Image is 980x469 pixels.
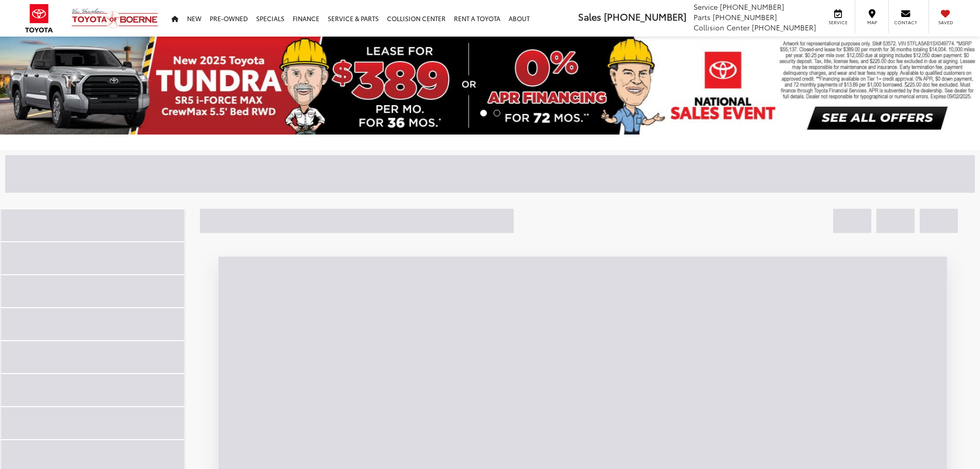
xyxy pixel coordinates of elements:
span: Saved [934,19,957,26]
span: Service [694,2,718,12]
span: Contact [894,19,917,26]
span: Service [826,19,850,26]
span: [PHONE_NUMBER] [604,10,686,23]
span: [PHONE_NUMBER] [720,2,784,12]
span: Collision Center [694,22,750,32]
span: Parts [694,12,711,22]
img: Vic Vaughan Toyota of Boerne [71,8,159,29]
span: [PHONE_NUMBER] [752,22,816,32]
span: Map [860,19,883,26]
span: Sales [578,10,601,23]
span: [PHONE_NUMBER] [713,12,777,22]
